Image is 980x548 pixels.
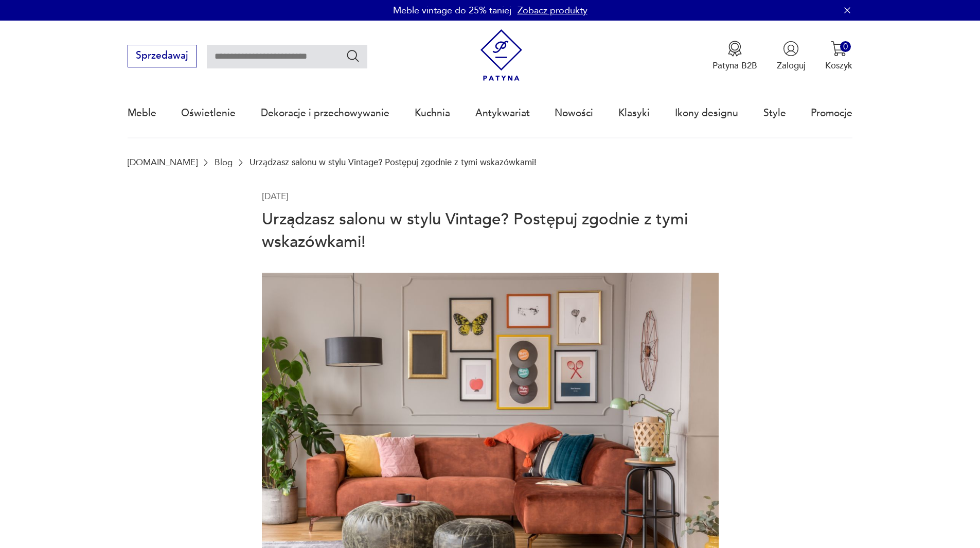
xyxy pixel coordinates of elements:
a: Style [763,90,786,137]
button: Patyna B2B [712,41,757,72]
button: Szukaj [346,48,361,63]
div: 0 [840,41,851,52]
a: Zobacz produkty [518,4,587,17]
p: Meble vintage do 25% taniej [393,4,511,17]
button: 0Koszyk [825,41,852,72]
a: [DOMAIN_NAME] [128,158,198,167]
a: Ikony designu [675,90,738,137]
a: Nowości [555,90,593,137]
a: Dekoracje i przechowywanie [261,90,389,137]
a: Meble [128,90,156,137]
img: Ikona medalu [727,41,743,57]
a: Ikona medaluPatyna B2B [712,41,757,72]
button: Zaloguj [777,41,806,72]
button: Sprzedawaj [128,45,197,67]
a: Blog [215,158,233,167]
p: Patyna B2B [712,60,757,72]
img: Patyna - sklep z meblami i dekoracjami vintage [475,29,527,81]
a: Promocje [811,90,852,137]
p: Urządzasz salonu w stylu Vintage? Postępuj zgodnie z tymi wskazówkami! [250,158,537,167]
a: Klasyki [618,90,650,137]
a: Sprzedawaj [128,52,197,61]
p: Zaloguj [777,60,806,72]
a: Kuchnia [415,90,450,137]
a: Antykwariat [475,90,530,137]
a: Oświetlenie [181,90,236,137]
h1: Urządzasz salonu w stylu Vintage? Postępuj zgodnie z tymi wskazówkami! [262,208,719,253]
p: Koszyk [825,60,852,72]
img: Ikona koszyka [831,41,847,57]
p: [DATE] [262,191,719,203]
img: Ikonka użytkownika [783,41,799,57]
